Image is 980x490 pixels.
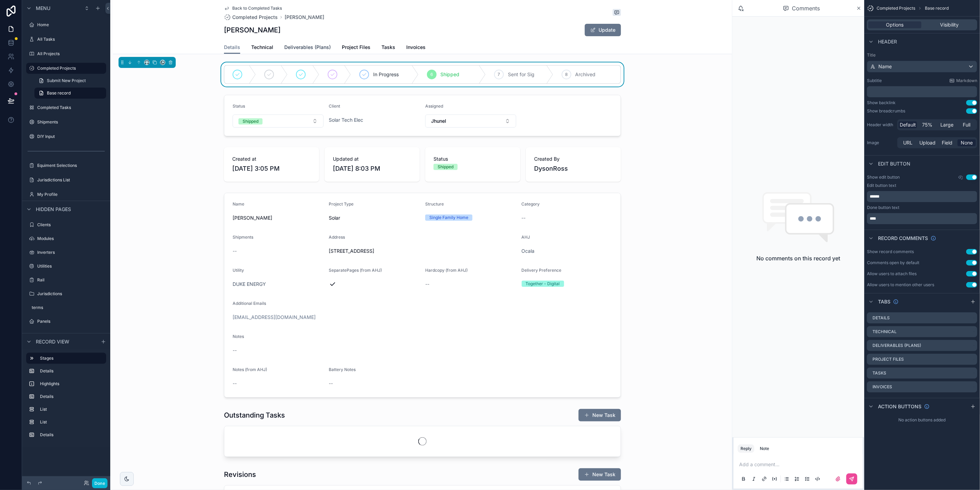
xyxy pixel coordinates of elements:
span: Invoices [406,44,426,51]
label: Jurisdictions [37,291,105,297]
span: Tasks [381,44,395,51]
a: Home [26,19,106,30]
label: Edit button text [867,183,896,188]
label: Header width [867,122,895,128]
h2: No comments on this record yet [756,254,840,262]
span: Completed Projects [232,14,278,21]
div: scrollable content [867,213,977,224]
span: Base record [925,6,949,11]
a: Completed Projects [224,14,278,21]
span: 75% [922,121,933,128]
label: Details [40,432,103,438]
a: Invoices [406,41,426,55]
label: DIY Input [37,134,105,139]
a: Inverters [26,247,106,258]
a: Completed Tasks [26,102,106,113]
label: Subtitle [867,78,882,83]
div: No action buttons added [864,414,980,426]
a: Completed Projects [26,63,106,74]
a: Base record [34,88,106,99]
span: Record view [36,338,69,345]
div: scrollable content [867,191,977,202]
span: Edit button [878,160,910,167]
label: Modules [37,236,105,241]
a: Details [224,41,240,54]
label: Panels [37,319,105,324]
span: Back to Completed Tasks [232,6,282,11]
span: Field [942,139,952,146]
a: Equiment Selections [26,160,106,171]
span: Base record [47,90,71,96]
label: Details [40,368,103,374]
label: Tasks [872,370,886,376]
div: Note [760,446,769,451]
label: Highlights [40,381,103,387]
label: List [40,419,103,425]
a: Markdown [949,78,977,83]
label: Home [37,22,105,28]
label: Image [867,140,895,146]
span: Details [224,44,240,51]
span: Name [878,63,892,70]
a: Back to Completed Tasks [224,6,282,11]
span: In Progress [373,71,399,78]
span: Project Files [342,44,370,51]
label: Rail [37,277,105,283]
label: Clients [37,222,105,228]
span: Options [886,21,904,28]
div: Allow users to mention other users [867,282,934,288]
span: Tabs [878,298,890,305]
label: Technical [872,329,897,334]
span: 8 [565,72,568,77]
a: All Projects [26,48,106,59]
a: Submit New Project [34,75,106,86]
a: Deliverables (Plans) [284,41,331,55]
label: Completed Tasks [37,105,105,110]
label: Equiment Selections [37,163,105,168]
label: Invoices [872,384,892,390]
span: Comments [792,4,820,12]
label: Utilities [37,263,105,269]
span: Deliverables (Plans) [284,44,331,51]
a: Jurisdictions [26,288,106,299]
a: Clients [26,219,106,230]
a: [PERSON_NAME] [285,14,324,21]
span: None [961,139,973,146]
a: Shipments [26,117,106,128]
button: Done [92,478,108,488]
a: Project Files [342,41,370,55]
span: Full [963,121,971,128]
a: terms [26,302,106,313]
label: Project Files [872,357,904,362]
span: Archived [575,71,596,78]
div: Show breadcrumbs [867,108,905,114]
span: Upload [919,139,936,146]
button: Name [867,61,977,72]
span: Large [941,121,954,128]
label: My Profile [37,192,105,197]
a: Technical [251,41,273,55]
span: Default [900,121,916,128]
a: My Profile [26,189,106,200]
button: Update [585,24,621,36]
label: List [40,407,103,412]
div: scrollable content [22,350,110,447]
label: Done button text [867,205,899,210]
label: Inverters [37,250,105,255]
span: Shipped [441,71,460,78]
a: All Tasks [26,34,106,45]
span: Sent for Sig [508,71,534,78]
span: Record comments [878,235,928,242]
label: Deliverables (Plans) [872,343,921,348]
a: Modules [26,233,106,244]
a: Tasks [381,41,395,55]
label: Details [872,315,890,321]
a: Panels [26,316,106,327]
span: Technical [251,44,273,51]
label: Jurisdictions List [37,177,105,183]
span: Markdown [956,78,977,83]
label: Show edit button [867,174,900,180]
span: Submit New Project [47,78,86,83]
button: Note [757,444,772,453]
